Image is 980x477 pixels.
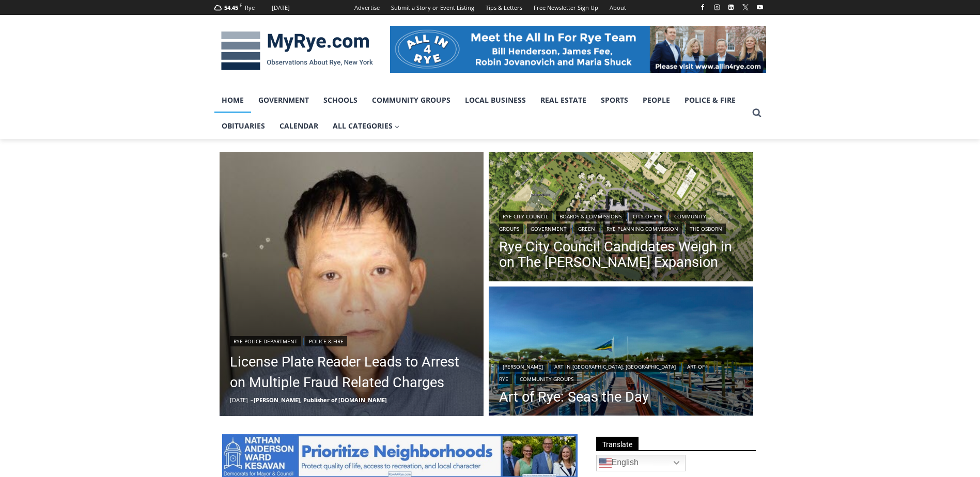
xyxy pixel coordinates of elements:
[499,211,552,221] a: Rye City Council
[325,113,407,139] a: All Categories
[596,437,639,451] span: Translate
[390,26,766,72] img: All in for Rye
[499,209,743,234] div: | | | | | | |
[230,352,474,393] a: License Plate Reader Leads to Arrest on Multiple Fraud Related Charges
[489,287,753,419] a: Read More Art of Rye: Seas the Day
[489,152,753,284] img: (PHOTO: Illustrative plan of The Osborn's proposed site plan from the July 10, 2025 planning comm...
[533,87,594,113] a: Real Estate
[316,87,365,113] a: Schools
[214,24,380,78] img: MyRye.com
[594,87,635,113] a: Sports
[220,152,484,416] a: Read More License Plate Reader Leads to Arrest on Multiple Fraud Related Charges
[556,211,625,221] a: Boards & Commissions
[754,1,766,13] a: YouTube
[214,113,272,139] a: Obituaries
[333,120,400,132] span: All Categories
[599,457,612,469] img: en
[499,239,743,270] a: Rye City Council Candidates Weigh in on The [PERSON_NAME] Expansion
[230,334,474,346] div: |
[220,152,484,416] img: (PHOTO: On Monday, October 13, 2025, Rye PD arrested Ming Wu, 60, of Flushing, New York, on multi...
[499,389,743,405] a: Art of Rye: Seas the Day
[230,396,248,404] time: [DATE]
[245,3,255,12] div: Rye
[272,3,290,12] div: [DATE]
[499,359,743,384] div: | | |
[240,2,242,8] span: F
[254,396,387,404] a: [PERSON_NAME], Publisher of [DOMAIN_NAME]
[748,104,766,122] button: View Search Form
[365,87,458,113] a: Community Groups
[596,455,686,471] a: English
[603,224,682,234] a: Rye Planning Commission
[458,87,533,113] a: Local Business
[725,1,737,13] a: Linkedin
[677,87,743,113] a: Police & Fire
[574,224,599,234] a: Green
[489,152,753,284] a: Read More Rye City Council Candidates Weigh in on The Osborn Expansion
[230,336,301,346] a: Rye Police Department
[224,4,238,11] span: 54.45
[711,1,723,13] a: Instagram
[551,361,679,372] a: Art in [GEOGRAPHIC_DATA], [GEOGRAPHIC_DATA]
[214,87,748,139] nav: Primary Navigation
[696,1,709,13] a: Facebook
[272,113,325,139] a: Calendar
[527,224,570,234] a: Government
[635,87,677,113] a: People
[739,1,752,13] a: X
[305,336,347,346] a: Police & Fire
[214,87,251,113] a: Home
[686,224,726,234] a: The Osborn
[251,87,316,113] a: Government
[516,374,577,384] a: Community Groups
[251,396,254,404] span: –
[499,361,547,372] a: [PERSON_NAME]
[629,211,666,221] a: City of Rye
[489,287,753,419] img: [PHOTO: Seas the Day - Shenorock Shore Club Marina, Rye 36” X 48” Oil on canvas, Commissioned & E...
